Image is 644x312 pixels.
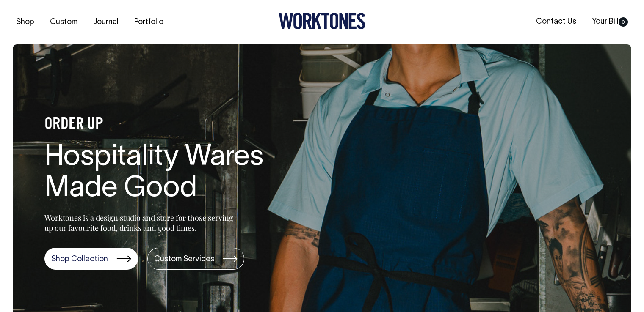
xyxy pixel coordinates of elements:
[131,15,167,29] a: Portfolio
[90,15,122,29] a: Journal
[44,116,315,134] h4: ORDER UP
[44,142,315,205] h1: Hospitality Wares Made Good
[47,15,81,29] a: Custom
[589,15,631,29] a: Your Bill0
[44,248,138,270] a: Shop Collection
[44,213,237,233] p: Worktones is a design studio and store for those serving up our favourite food, drinks and good t...
[13,15,38,29] a: Shop
[619,17,628,27] span: 0
[533,15,580,29] a: Contact Us
[147,248,244,270] a: Custom Services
